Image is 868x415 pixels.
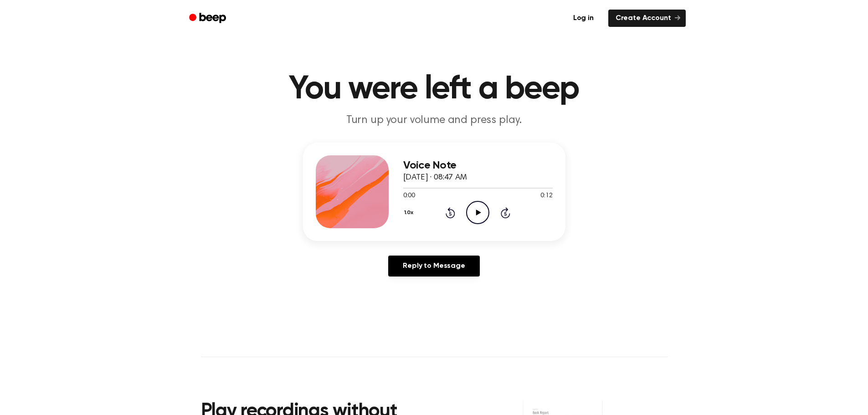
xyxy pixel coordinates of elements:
a: Log in [564,8,603,29]
button: 1.0x [403,205,417,220]
p: Turn up your volume and press play. [259,113,609,128]
h1: You were left a beep [201,73,668,106]
a: Reply to Message [388,256,479,277]
span: [DATE] · 08:47 AM [403,174,467,182]
h3: Voice Note [403,159,553,172]
span: 0:12 [540,191,552,201]
a: Beep [183,10,234,27]
span: 0:00 [403,191,415,201]
a: Create Account [608,10,686,27]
